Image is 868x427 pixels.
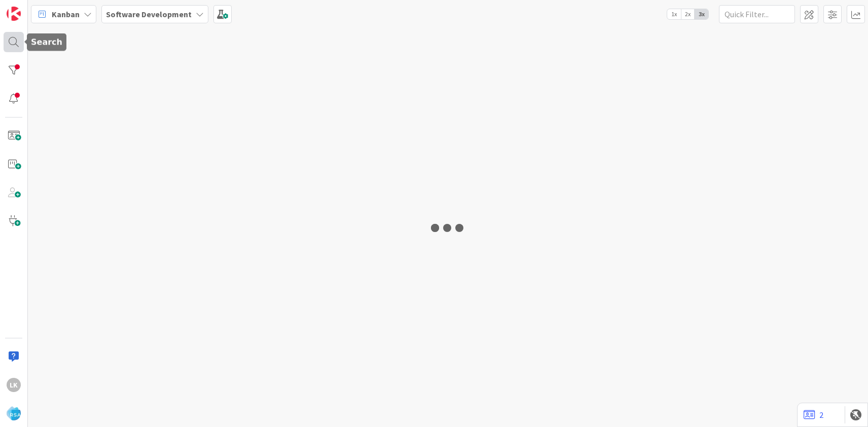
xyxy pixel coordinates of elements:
span: 2x [681,9,695,19]
b: Software Development [106,9,192,19]
img: avatar [7,406,21,420]
span: 1x [667,9,681,19]
div: Lk [7,378,21,392]
a: 2 [804,409,823,421]
span: 3x [695,9,708,19]
input: Quick Filter... [719,5,795,23]
h5: Search [31,37,62,47]
span: Kanban [52,8,80,20]
img: Visit kanbanzone.com [7,7,21,21]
